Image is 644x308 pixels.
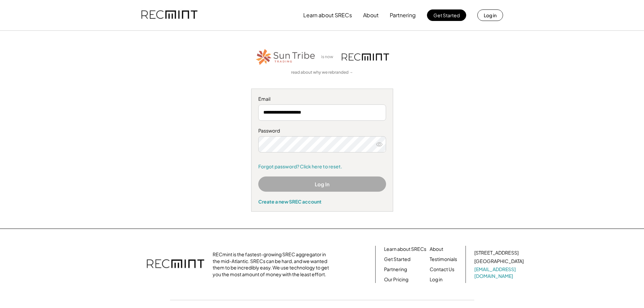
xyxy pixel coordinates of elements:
[258,96,386,102] div: Email
[258,163,386,170] a: Forgot password? Click here to reset.
[390,8,416,22] button: Partnering
[430,276,443,283] a: Log in
[255,48,316,66] img: STT_Horizontal_Logo%2B-%2BColor.png
[427,9,466,21] button: Get Started
[147,253,204,276] img: recmint-logotype%403x.png
[291,70,353,75] a: read about why we rebranded →
[430,266,454,273] a: Contact Us
[384,246,426,253] a: Learn about SRECs
[363,8,379,22] button: About
[474,258,524,265] div: [GEOGRAPHIC_DATA]
[474,266,525,279] a: [EMAIL_ADDRESS][DOMAIN_NAME]
[384,256,410,263] a: Get Started
[258,198,386,205] div: Create a new SREC account
[430,256,457,263] a: Testimonials
[258,127,386,134] div: Password
[342,53,389,61] img: recmint-logotype%403x.png
[319,54,338,60] div: is now
[430,246,443,253] a: About
[384,266,407,273] a: Partnering
[141,4,197,27] img: recmint-logotype%403x.png
[258,176,386,192] button: Log In
[477,9,503,21] button: Log in
[384,276,408,283] a: Our Pricing
[213,251,333,278] div: RECmint is the fastest-growing SREC aggregator in the mid-Atlantic. SRECs can be hard, and we wan...
[474,250,519,256] div: [STREET_ADDRESS]
[303,8,352,22] button: Learn about SRECs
